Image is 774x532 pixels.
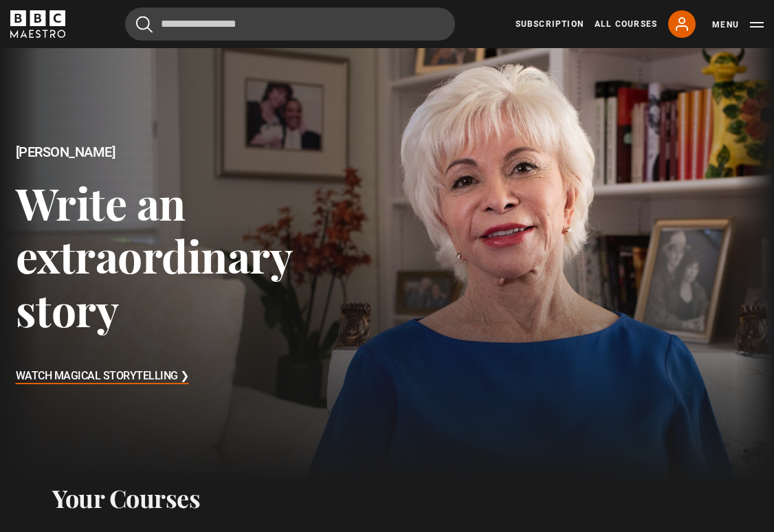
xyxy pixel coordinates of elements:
input: Search [125,8,455,41]
svg: BBC Maestro [10,10,65,38]
a: Subscription [516,18,584,30]
button: Submit the search query [136,16,153,33]
h3: Watch Magical Storytelling ❯ [16,366,189,387]
button: Toggle navigation [712,18,764,32]
a: All Courses [595,18,657,30]
h2: Your Courses [52,483,200,512]
h3: Write an extraordinary story [16,176,388,335]
h2: [PERSON_NAME] [16,144,388,160]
